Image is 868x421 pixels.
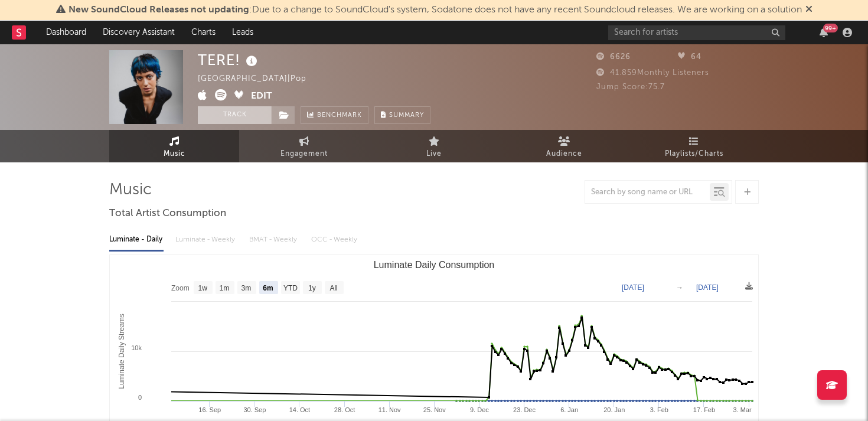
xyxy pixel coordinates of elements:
[374,260,495,270] text: Luminate Daily Consumption
[138,394,142,401] text: 0
[242,284,252,292] text: 3m
[378,406,401,413] text: 11. Nov
[198,72,320,86] div: [GEOGRAPHIC_DATA] | Pop
[546,147,582,161] span: Audience
[389,112,424,119] span: Summary
[513,406,536,413] text: 23. Dec
[243,406,266,413] text: 30. Sep
[622,283,644,292] text: [DATE]
[109,130,239,162] a: Music
[118,314,126,389] text: Luminate Daily Streams
[109,207,226,221] span: Total Artist Consumption
[171,284,190,292] text: Zoom
[374,106,430,124] button: Summary
[38,21,94,44] a: Dashboard
[68,5,802,15] span: : Due to a change to SoundCloud's system, Sodatone does not have any recent Soundcloud releases. ...
[676,283,683,292] text: →
[329,284,337,292] text: All
[560,406,578,413] text: 6. Jan
[603,406,625,413] text: 20. Jan
[499,130,629,162] a: Audience
[805,5,812,15] span: Dismiss
[198,406,221,413] text: 16. Sep
[693,406,715,413] text: 17. Feb
[596,69,709,77] span: 41.859 Monthly Listeners
[823,24,838,32] div: 99 +
[109,230,164,250] div: Luminate - Daily
[301,106,368,124] a: Benchmark
[423,406,446,413] text: 25. Nov
[183,21,224,44] a: Charts
[678,53,701,61] span: 64
[131,344,142,351] text: 10k
[334,406,355,413] text: 28. Oct
[251,89,272,104] button: Edit
[696,283,719,292] text: [DATE]
[608,25,785,40] input: Search for artists
[239,130,369,162] a: Engagement
[280,147,328,161] span: Engagement
[585,188,710,197] input: Search by song name or URL
[470,406,489,413] text: 9. Dec
[164,147,185,161] span: Music
[733,406,752,413] text: 3. Mar
[198,50,260,70] div: TERE!
[224,21,262,44] a: Leads
[650,406,668,413] text: 3. Feb
[317,109,362,123] span: Benchmark
[596,83,665,91] span: Jump Score: 75.7
[289,406,310,413] text: 14. Oct
[665,147,723,161] span: Playlists/Charts
[820,28,828,37] button: 99+
[596,53,631,61] span: 6626
[94,21,183,44] a: Discovery Assistant
[308,284,316,292] text: 1y
[68,5,249,15] span: New SoundCloud Releases not updating
[283,284,298,292] text: YTD
[198,106,272,124] button: Track
[263,284,273,292] text: 6m
[369,130,499,162] a: Live
[629,130,759,162] a: Playlists/Charts
[220,284,230,292] text: 1m
[198,284,208,292] text: 1w
[426,147,442,161] span: Live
